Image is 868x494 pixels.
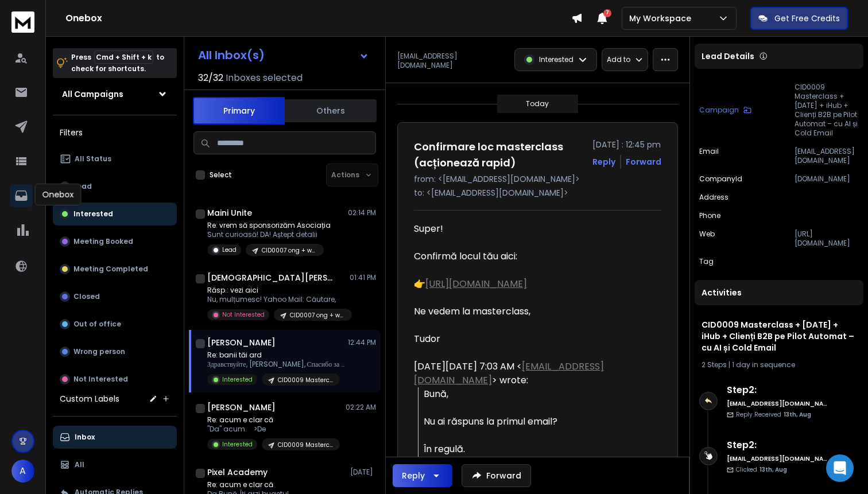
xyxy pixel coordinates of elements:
button: Meeting Completed [53,258,177,281]
button: Out of office [53,313,177,336]
h3: Custom Labels [60,393,119,404]
h1: Onebox [65,11,571,25]
p: Lead [222,246,237,254]
p: 02:22 AM [346,403,376,412]
p: [URL][DOMAIN_NAME] [795,230,859,248]
button: Reply [393,464,452,487]
div: Reply [402,470,425,481]
p: Not Interested [73,375,128,384]
p: My Workspace [629,13,696,24]
p: from: <[EMAIL_ADDRESS][DOMAIN_NAME]> [414,173,661,185]
h1: All Inbox(s) [198,49,265,61]
p: 12:44 PM [348,338,376,347]
button: Others [285,98,377,123]
p: Wrong person [73,347,125,356]
label: Select [210,170,232,180]
button: All Status [53,147,177,170]
span: 1 day in sequence [732,360,795,369]
h3: Filters [53,125,177,141]
h1: All Campaigns [62,88,123,100]
span: 13th, Aug [784,410,811,419]
p: address [699,193,728,202]
div: Open Intercom Messenger [826,454,854,482]
img: logo [11,11,34,33]
div: În regulă. [424,442,652,456]
button: Forward [462,464,531,487]
p: [DATE] : 12:45 pm [592,139,661,150]
p: Meeting Completed [73,264,148,274]
h1: [PERSON_NAME] [207,402,276,413]
button: Not Interested [53,368,177,391]
div: Super! [414,222,652,236]
span: 32 / 32 [198,71,223,85]
p: Press to check for shortcuts. [71,52,164,75]
button: A [11,460,34,483]
p: Inbox [75,433,95,442]
p: Re: vrem să sponsorizăm Asociația [207,221,331,230]
div: Bună, [424,387,652,401]
p: [EMAIL_ADDRESS][DOMAIN_NAME] [795,147,859,165]
p: to: <[EMAIL_ADDRESS][DOMAIN_NAME]> [414,187,661,199]
p: Add to [607,55,630,64]
button: Wrong person [53,340,177,363]
p: [EMAIL_ADDRESS][DOMAIN_NAME] [397,52,507,70]
div: Confirmă locul tău aici: [414,250,652,263]
p: Здравствуйте, [PERSON_NAME], Спасибо за ваше [207,360,345,369]
p: Not Interested [222,310,265,319]
button: Interested [53,203,177,225]
h1: Pixel Academy [207,466,268,478]
p: Email [699,147,719,165]
p: [DOMAIN_NAME] [795,174,859,184]
div: [DATE][DATE] 7:03 AM < > wrote: [414,360,652,387]
p: [DATE] [350,468,376,477]
button: Get Free Credits [750,7,848,30]
p: Interested [73,209,113,219]
p: Closed [73,292,100,301]
p: Răsp.: vezi aici [207,286,345,295]
button: Primary [193,97,285,125]
a: [URL][DOMAIN_NAME] [425,277,527,290]
p: Nu, mulțumesc! Yahoo Mail: Căutare, [207,295,345,304]
p: Interested [222,375,253,384]
div: Ne vedem la masterclass, [414,305,652,318]
p: Interested [539,55,573,64]
p: CID0007 ong + workshop [290,311,345,320]
p: Reply Received [736,410,811,419]
div: | [702,360,857,369]
h6: [EMAIL_ADDRESS][DOMAIN_NAME] [727,454,827,463]
p: Out of office [73,320,121,329]
span: Cmd + Shift + k [94,50,153,64]
div: Forward [626,156,661,168]
button: Meeting Booked [53,230,177,253]
p: All [75,460,84,469]
button: Campaign [699,83,751,138]
h6: Step 2 : [727,438,827,452]
p: CID0007 ong + workshop [262,246,317,255]
h1: CID0009 Masterclass + [DATE] + iHub + Clienți B2B pe Pilot Automat – cu AI și Cold Email [702,319,857,353]
button: Closed [53,285,177,308]
p: Re: banii tăi ard [207,351,345,360]
p: 02:14 PM [348,208,376,217]
p: CID0009 Masterclass + [DATE] + iHub + Clienți B2B pe Pilot Automat – cu AI și Cold Email [795,83,859,138]
p: Re: acum e clar că [207,415,340,425]
p: Interested [222,440,253,449]
p: Sunt curioasă! DA! Aștept detalii [207,230,331,239]
button: All Campaigns [53,83,177,106]
p: Phone [699,211,720,220]
p: CID0009 Masterclass + [DATE] + iHub + Clienți B2B pe Pilot Automat – cu AI și Cold Email [278,441,333,449]
span: 2 Steps [702,360,727,369]
p: Campaign [699,106,739,115]
p: companyId [699,174,742,184]
div: Activities [695,280,863,305]
h1: [PERSON_NAME] [207,337,276,348]
button: Lead [53,175,177,198]
a: [EMAIL_ADDRESS][DOMAIN_NAME] [414,360,604,387]
button: Inbox [53,426,177,449]
button: All Inbox(s) [189,44,378,67]
div: Nu ai răspuns la primul email? [424,415,652,429]
p: Re: acum e clar că [207,480,340,489]
div: 👉 [414,277,652,291]
p: "Da" acum. >De [207,425,340,434]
